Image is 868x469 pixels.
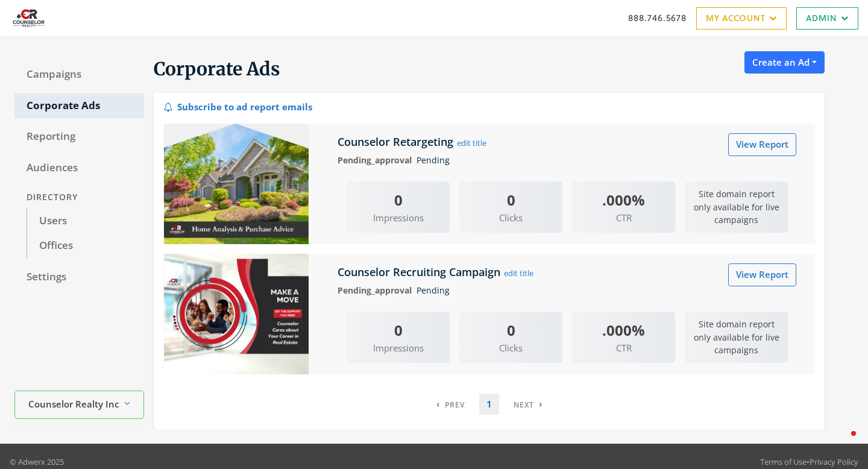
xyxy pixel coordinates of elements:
img: Counselor Retargeting [164,124,309,244]
div: .000% [572,319,675,341]
div: Pending [329,154,806,167]
h5: Counselor Recruiting Campaign [338,265,503,279]
span: Counselor Realty Inc. [28,397,119,411]
div: 0 [347,189,450,211]
iframe: Intercom live chat [827,428,856,457]
span: Clicks [459,211,562,225]
a: Corporate Ads [14,93,144,119]
a: Settings [14,265,144,290]
p: Site domain report only available for live campaigns [685,181,788,233]
span: Pending_approval [338,285,417,296]
div: .000% [572,189,675,211]
span: CTR [572,341,675,355]
a: Terms of Use [760,456,807,467]
button: edit title [456,136,487,150]
p: Site domain report only available for live campaigns [685,312,788,363]
a: Users [27,209,144,234]
button: Counselor Realty Inc. [14,391,144,419]
div: • [760,456,858,468]
span: CTR [572,211,675,225]
a: Reporting [14,124,144,150]
span: Impressions [347,211,450,225]
p: © Adwerx 2025 [10,456,64,468]
div: Pending [329,284,806,297]
a: 1 [479,394,499,415]
a: View Report [728,263,796,286]
button: Create an Ad [744,51,825,74]
nav: pagination [429,394,550,415]
h5: Counselor Retargeting [338,134,456,149]
div: 0 [347,319,450,341]
a: Offices [27,233,144,259]
div: 0 [459,189,562,211]
span: Corporate Ads [154,57,280,80]
a: My Account [696,7,787,30]
a: Campaigns [14,62,144,87]
div: 0 [459,319,562,341]
div: Directory [14,186,144,209]
a: Privacy Policy [810,456,858,467]
img: Counselor Recruiting Campaign [164,254,309,374]
span: Pending_approval [338,154,417,166]
a: View Report [728,133,796,156]
img: Adwerx [10,3,48,33]
button: edit title [503,266,534,280]
a: Admin [796,7,858,30]
span: Clicks [459,341,562,355]
span: Impressions [347,341,450,355]
div: Subscribe to ad report emails [163,98,312,114]
a: 888.746.5678 [628,11,687,24]
a: Audiences [14,156,144,181]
